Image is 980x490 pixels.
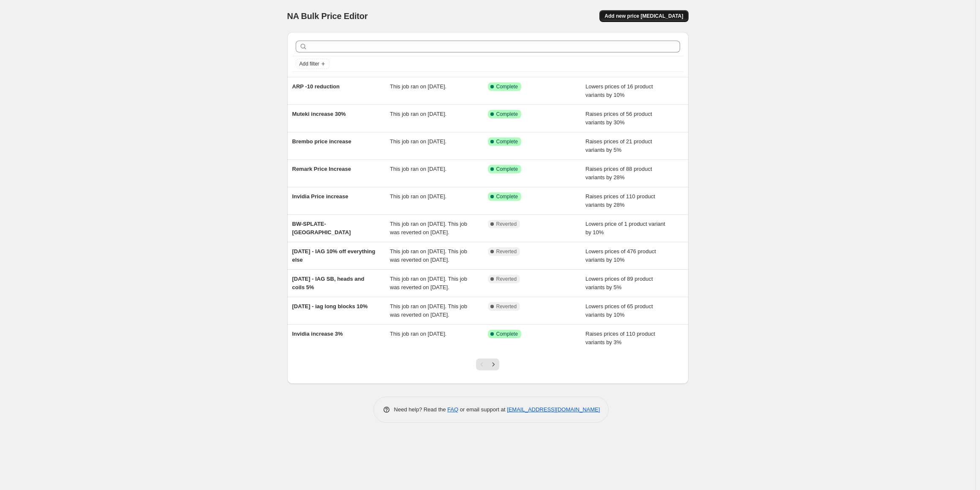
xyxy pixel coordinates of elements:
[496,303,517,310] span: Reverted
[585,331,655,345] span: Raises prices of 110 product variants by 3%
[292,248,376,263] span: [DATE] - IAG 10% off everything else
[447,406,458,413] a: FAQ
[292,138,351,145] span: Brembo price increase
[390,248,467,263] span: This job ran on [DATE]. This job was reverted on [DATE].
[292,303,368,309] span: [DATE] - iag long blocks 10%
[585,193,655,208] span: Raises prices of 110 product variants by 28%
[496,193,518,200] span: Complete
[585,248,656,263] span: Lowers prices of 476 product variants by 10%
[496,111,518,118] span: Complete
[476,359,499,370] nav: Pagination
[496,221,517,227] span: Reverted
[299,60,319,67] span: Add filter
[292,331,343,337] span: Invidia increase 3%
[496,138,518,145] span: Complete
[292,193,348,200] span: Invidia Price increase
[585,221,665,235] span: Lowers price of 1 product variant by 10%
[390,276,467,290] span: This job ran on [DATE]. This job was reverted on [DATE].
[390,331,446,337] span: This job ran on [DATE].
[496,166,518,172] span: Complete
[585,111,652,126] span: Raises prices of 56 product variants by 30%
[585,303,653,318] span: Lowers prices of 65 product variants by 10%
[292,221,351,235] span: BW-SPLATE-[GEOGRAPHIC_DATA]
[390,221,467,235] span: This job ran on [DATE]. This job was reverted on [DATE].
[390,166,446,172] span: This job ran on [DATE].
[292,166,351,172] span: Remark Price Increase
[287,11,368,21] span: NA Bulk Price Editor
[296,59,329,69] button: Add filter
[496,276,517,282] span: Reverted
[458,406,507,413] span: or email support at
[390,138,446,145] span: This job ran on [DATE].
[585,166,652,181] span: Raises prices of 88 product variants by 28%
[585,276,653,290] span: Lowers prices of 89 product variants by 5%
[292,83,340,90] span: ARP -10 reduction
[604,13,683,19] span: Add new price [MEDICAL_DATA]
[496,331,518,337] span: Complete
[599,10,688,22] button: Add new price [MEDICAL_DATA]
[390,303,467,318] span: This job ran on [DATE]. This job was reverted on [DATE].
[394,406,448,413] span: Need help? Read the
[585,83,653,98] span: Lowers prices of 16 product variants by 10%
[292,276,365,290] span: [DATE] - IAG SB, heads and coils 5%
[496,248,517,255] span: Reverted
[507,406,600,413] a: [EMAIL_ADDRESS][DOMAIN_NAME]
[496,83,518,90] span: Complete
[390,83,446,90] span: This job ran on [DATE].
[487,359,499,370] button: Next
[390,193,446,200] span: This job ran on [DATE].
[292,111,346,117] span: Muteki increase 30%
[390,111,446,117] span: This job ran on [DATE].
[585,138,652,153] span: Raises prices of 21 product variants by 5%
